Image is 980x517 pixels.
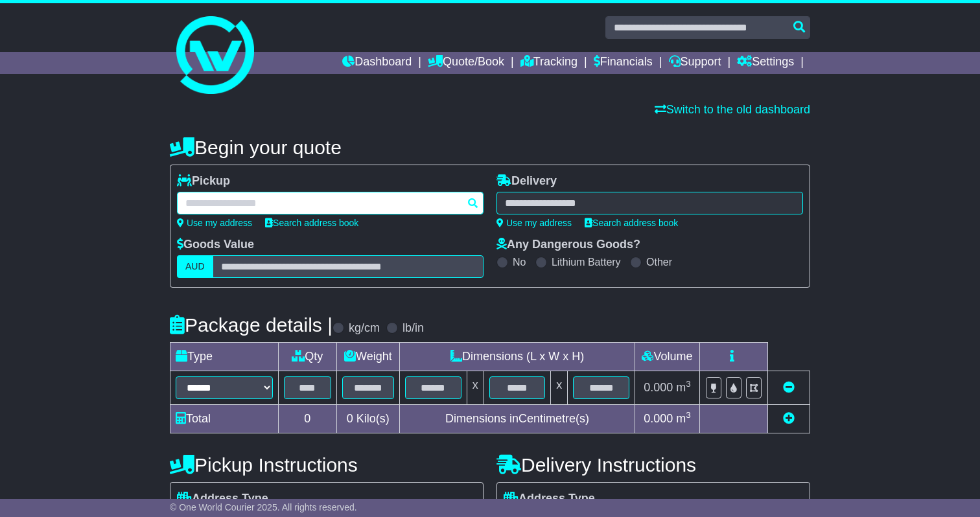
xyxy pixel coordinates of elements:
label: Any Dangerous Goods? [496,238,640,252]
typeahead: Please provide city [177,192,484,214]
span: m [676,381,691,394]
a: Support [669,52,721,74]
td: Kilo(s) [336,405,400,433]
a: Search address book [265,218,358,228]
label: Pickup [177,174,230,189]
td: x [551,371,568,405]
label: kg/cm [349,321,380,336]
td: Weight [336,343,400,371]
td: Total [170,405,279,433]
label: Goods Value [177,238,254,252]
span: 0.000 [644,381,673,394]
a: Search address book [585,218,678,228]
a: Add new item [783,412,795,425]
h4: Delivery Instructions [496,454,810,476]
label: No [513,256,526,268]
td: Qty [279,343,337,371]
td: Dimensions (L x W x H) [400,343,635,371]
sup: 3 [686,410,691,420]
td: 0 [279,405,337,433]
a: Financials [594,52,653,74]
span: 0.000 [644,412,673,425]
a: Quote/Book [428,52,504,74]
h4: Package details | [170,314,332,336]
a: Remove this item [783,381,795,394]
a: Use my address [177,218,252,228]
td: Type [170,343,279,371]
h4: Begin your quote [170,137,810,158]
label: Other [646,256,672,268]
span: © One World Courier 2025. All rights reserved. [170,502,357,512]
label: Address Type [177,492,268,506]
a: Switch to the old dashboard [655,103,810,116]
label: lb/in [402,321,424,336]
td: x [467,371,484,405]
label: AUD [177,255,213,278]
h4: Pickup Instructions [170,454,484,476]
sup: 3 [686,379,691,389]
a: Settings [737,52,794,74]
span: 0 [347,412,353,425]
a: Tracking [520,52,577,74]
td: Dimensions in Centimetre(s) [400,405,635,433]
label: Delivery [496,174,557,189]
span: m [676,412,691,425]
a: Dashboard [342,52,412,74]
td: Volume [635,343,699,371]
a: Use my address [496,218,572,228]
label: Lithium Battery [552,256,621,268]
label: Address Type [504,492,595,506]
